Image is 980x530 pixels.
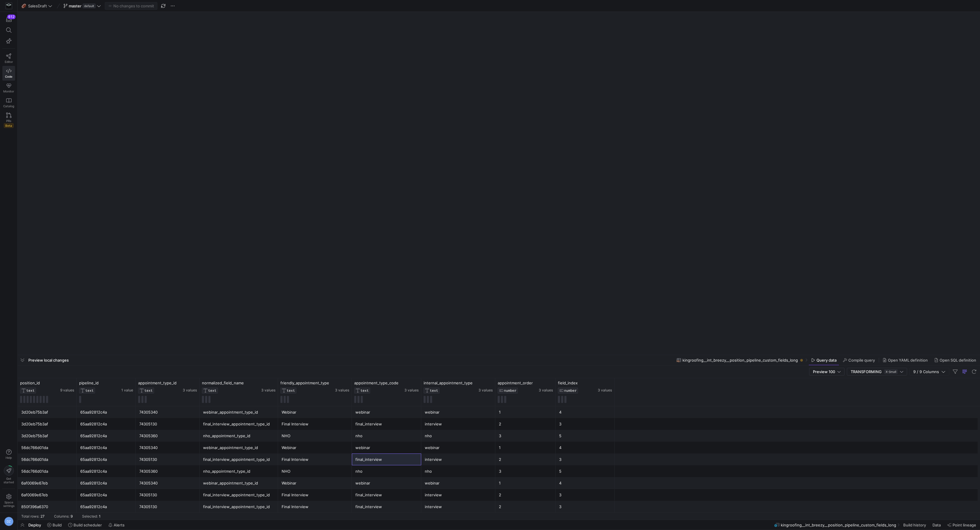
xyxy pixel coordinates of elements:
button: Query data [808,355,839,365]
div: 3 [559,454,611,465]
div: Selected: [82,514,98,518]
button: Open YAML definition [880,355,930,365]
button: 612 [2,14,15,25]
div: 850f396a6370 [21,501,73,513]
span: Help [5,456,12,459]
span: TEXT [430,388,438,393]
span: Query data [816,358,837,362]
div: webinar [425,407,492,418]
div: Webinar [282,477,348,489]
div: webinar_appointment_type_id [203,477,275,489]
div: 4 [559,442,611,453]
div: webinar [425,477,492,489]
span: TEXT [144,388,153,393]
div: 5 [559,430,611,442]
span: Get started [4,477,14,484]
span: 9 values [60,388,74,392]
div: 74305130 [139,501,196,513]
div: 65aa92812c4a [80,418,132,430]
div: 2 [499,489,552,501]
a: Monitor [2,81,15,95]
div: final_interview [355,501,418,513]
div: 56dc766d01da [21,466,73,477]
span: PRs [6,119,11,123]
div: 1 [499,442,552,453]
div: Webinar [282,407,348,418]
div: 74305360 [139,466,196,477]
div: 56dc766d01da [21,442,73,453]
span: Monitor [3,90,14,93]
img: https://storage.googleapis.com/y42-prod-data-exchange/images/Yf2Qvegn13xqq0DljGMI0l8d5Zqtiw36EXr8... [6,3,12,9]
span: 1 value [121,388,133,392]
div: webinar_appointment_type_id [203,407,275,418]
span: 3 values [335,388,349,392]
div: NHO [282,466,348,477]
div: 3d20eb75b3af [21,407,73,418]
span: pipeline_id [79,381,99,385]
div: 9 [71,514,73,518]
span: appointment_type_id [138,381,177,385]
div: 1 [499,477,552,489]
div: webinar_appointment_type_id [203,442,275,453]
a: https://storage.googleapis.com/y42-prod-data-exchange/images/Yf2Qvegn13xqq0DljGMI0l8d5Zqtiw36EXr8... [2,1,15,11]
div: webinar [355,477,418,489]
div: 2 [499,418,552,430]
span: TEXT [360,388,369,393]
div: 3 [499,430,552,442]
span: Catalog [3,104,14,108]
div: 74305340 [139,442,196,453]
button: masterdefault [62,2,102,10]
span: kingroofing__int_breezy__position_pipeline_custom_fields_long [682,358,798,362]
button: Build history [901,520,929,530]
span: TEXT [26,388,35,393]
a: PRsBeta [2,110,15,130]
div: 612 [7,14,16,19]
div: 74305130 [139,489,196,501]
span: 9 / 9 Columns [913,369,941,374]
div: Webinar [282,442,348,453]
div: NHO [282,430,348,442]
div: final_interview_appointment_type_id [203,489,275,501]
div: 4 [559,407,611,418]
div: Columns: [54,514,69,518]
span: Point lineage [953,523,976,527]
div: 65aa92812c4a [80,477,132,489]
div: interview [425,454,492,465]
span: Deploy [28,523,41,527]
div: final_interview [355,418,418,430]
span: NUMBER [504,388,516,393]
span: Editor [5,60,13,64]
div: 3 [559,418,611,430]
div: Final Interview [282,501,348,513]
button: Alerts [106,520,127,530]
span: Code [5,75,12,78]
span: TEXT [208,388,216,393]
div: 74305130 [139,454,196,465]
div: 27 [40,514,45,518]
span: TEXT [287,388,295,393]
div: webinar [425,442,492,453]
button: Open SQL definition [932,355,979,365]
span: 3 values [478,388,493,392]
div: 65aa92812c4a [80,430,132,442]
div: nho [425,466,492,477]
div: final_interview_appointment_type_id [203,454,275,465]
div: 2 [499,501,552,513]
span: master [69,4,81,8]
div: 3d20eb75b3af [21,430,73,442]
div: webinar [355,407,418,418]
span: position_id [20,381,40,385]
div: 4 [559,477,611,489]
span: X-Small [884,369,898,374]
div: 3 [559,501,611,513]
button: Compile query [840,355,878,365]
span: 3 values [598,388,612,392]
div: 65aa92812c4a [80,466,132,477]
div: 6af0069e67eb [21,489,73,501]
span: Build [53,523,62,527]
a: Code [2,66,15,81]
span: SalesDraft [28,4,47,8]
span: 3 values [261,388,275,392]
span: appointment_type_code [354,381,398,385]
div: final_interview [355,489,418,501]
